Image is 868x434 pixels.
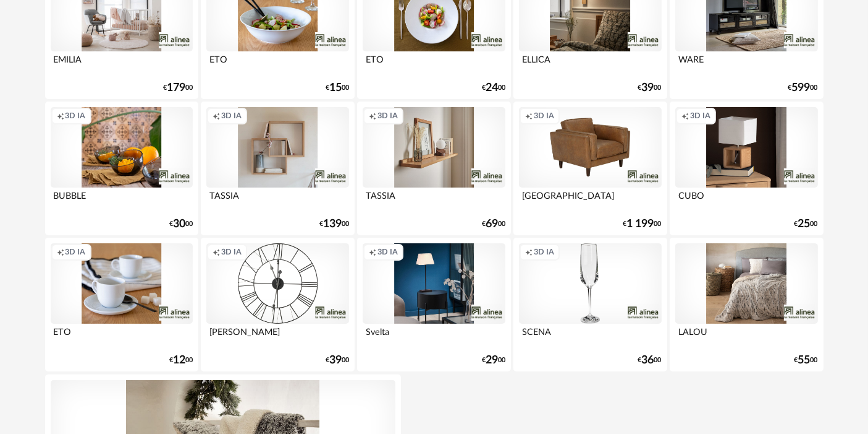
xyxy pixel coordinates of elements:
span: 3D IA [65,247,86,257]
a: Creation icon 3D IA CUBO €2500 [670,102,823,235]
span: 3D IA [377,111,398,121]
div: € 00 [482,356,505,365]
div: € 00 [326,356,349,365]
div: € 00 [326,84,349,92]
span: 30 [173,220,185,228]
span: 3D IA [534,111,554,121]
span: Creation icon [213,111,220,121]
span: Creation icon [57,247,64,257]
div: BUBBLE [51,188,193,212]
span: Creation icon [525,111,533,121]
a: LALOU €5500 [670,238,823,371]
span: 3D IA [690,111,710,121]
div: ETO [363,51,505,76]
div: ETO [206,51,348,76]
a: Creation icon 3D IA [GEOGRAPHIC_DATA] €1 19900 [513,102,667,235]
span: 3D IA [377,247,398,257]
div: € 00 [623,220,662,228]
a: Creation icon 3D IA Svelta €2900 [357,238,510,371]
span: 139 [323,220,342,228]
span: 39 [329,356,342,365]
a: Creation icon 3D IA TASSIA €6900 [357,102,510,235]
span: 69 [486,220,498,228]
span: 24 [486,84,498,92]
span: Creation icon [213,247,220,257]
span: 39 [642,84,654,92]
span: 3D IA [534,247,554,257]
span: 15 [329,84,342,92]
span: 29 [486,356,498,365]
span: 179 [167,84,185,92]
div: [GEOGRAPHIC_DATA] [519,188,661,212]
span: 599 [792,84,811,92]
div: € 00 [169,220,193,228]
div: [PERSON_NAME] [206,324,348,349]
div: TASSIA [206,188,348,212]
div: SCENA [519,324,661,349]
div: € 00 [319,220,349,228]
div: € 00 [794,220,818,228]
span: 3D IA [221,247,242,257]
a: Creation icon 3D IA BUBBLE €3000 [45,102,198,235]
span: 55 [798,356,811,365]
a: Creation icon 3D IA SCENA €3600 [513,238,667,371]
div: € 00 [482,84,505,92]
div: WARE [675,51,817,76]
span: 1 199 [627,220,654,228]
div: € 00 [169,356,193,365]
div: ETO [51,324,193,349]
div: € 00 [163,84,193,92]
span: 3D IA [221,111,242,121]
span: 12 [173,356,185,365]
a: Creation icon 3D IA ETO €1200 [45,238,198,371]
div: € 00 [794,356,818,365]
a: Creation icon 3D IA [PERSON_NAME] €3900 [201,238,354,371]
span: Creation icon [369,247,376,257]
div: TASSIA [363,188,505,212]
div: ELLICA [519,51,661,76]
span: 25 [798,220,811,228]
span: Creation icon [525,247,533,257]
div: LALOU [675,324,817,349]
div: € 00 [788,84,818,92]
div: CUBO [675,188,817,212]
span: Creation icon [681,111,689,121]
a: Creation icon 3D IA TASSIA €13900 [201,102,354,235]
div: € 00 [482,220,505,228]
span: Creation icon [57,111,64,121]
div: Svelta [363,324,505,349]
span: Creation icon [369,111,376,121]
span: 36 [642,356,654,365]
div: € 00 [638,84,662,92]
div: EMILIA [51,51,193,76]
div: € 00 [638,356,662,365]
span: 3D IA [65,111,86,121]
